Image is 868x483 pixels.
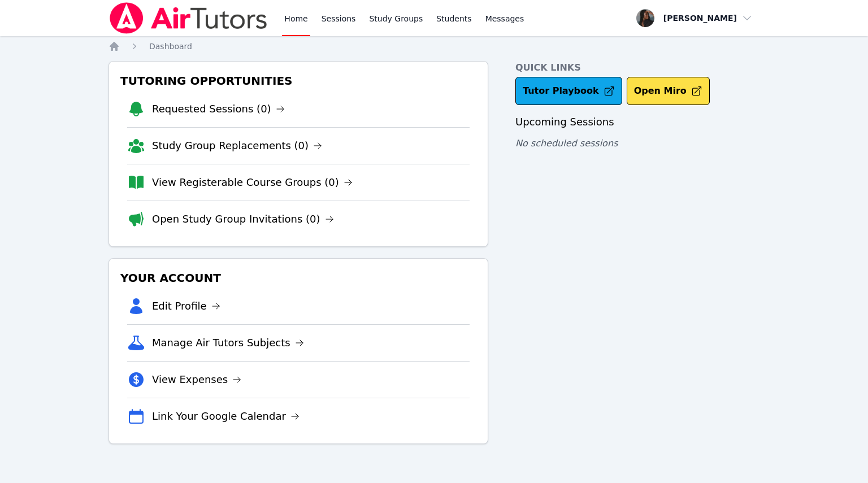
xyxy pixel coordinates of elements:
[152,335,304,351] a: Manage Air Tutors Subjects
[152,101,285,117] a: Requested Sessions (0)
[152,408,300,424] a: Link Your Google Calendar
[108,2,268,34] img: Air Tutors
[152,138,322,154] a: Study Group Replacements (0)
[152,175,353,190] a: View Registerable Course Groups (0)
[152,298,220,314] a: Edit Profile
[108,41,759,52] nav: Breadcrumb
[515,114,759,130] h3: Upcoming Sessions
[515,138,618,149] span: No scheduled sessions
[485,13,524,24] span: Messages
[118,71,479,91] h3: Tutoring Opportunities
[149,42,192,51] span: Dashboard
[515,77,622,105] a: Tutor Playbook
[152,211,334,227] a: Open Study Group Invitations (0)
[152,372,241,388] a: View Expenses
[149,41,192,52] a: Dashboard
[118,268,479,288] h3: Your Account
[515,61,759,75] h4: Quick Links
[627,77,710,105] button: Open Miro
